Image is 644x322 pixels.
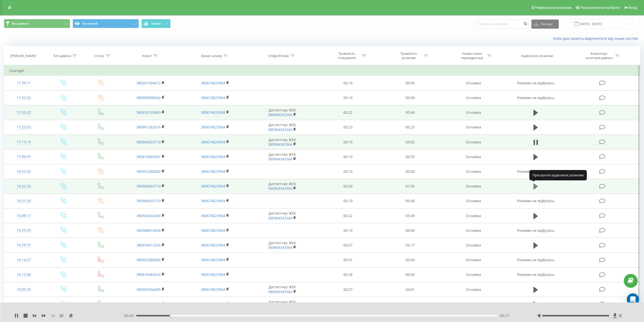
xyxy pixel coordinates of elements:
a: 380674023904 [201,287,225,292]
td: 00:10 [317,223,379,238]
td: Основна [441,282,506,297]
a: 380674023904 [201,125,225,129]
a: 380964343364 [268,157,292,161]
td: 00:23 [317,120,379,135]
td: Основна [441,120,506,135]
div: 16:01:36 [9,299,39,309]
div: 16:51:20 [9,196,39,206]
td: Диспетчер ЖЕК [247,238,317,253]
a: 380674023904 [201,257,225,262]
a: 380964343364 [268,186,292,191]
td: 00:31 [317,253,379,267]
td: Основна [441,135,506,149]
a: 380952588082 [136,169,161,174]
td: 00:00 [379,223,441,238]
td: 00:10 [317,90,379,105]
div: Клієнт [142,54,152,58]
td: 00:19 [317,149,379,164]
span: Розмова не відбулась [517,95,554,100]
a: 380674023904 [201,213,225,218]
button: Графік [141,19,171,28]
a: 380674023904 [201,110,225,115]
button: Основний [73,19,139,28]
td: 04:01 [379,282,441,297]
input: Пошук за номером [475,20,529,29]
td: 00:29 [317,179,379,194]
div: Тривалість розмови [395,51,422,60]
td: Диспетчер ЖЕК [247,209,317,223]
a: 380674023904 [201,228,225,233]
td: 00:00 [379,253,441,267]
div: 17:33:32 [9,93,39,103]
button: Всі дзвінки [4,19,70,28]
td: Основна [441,164,506,179]
td: 00:27 [317,238,379,253]
td: Основна [441,297,506,312]
a: 380504255204 [136,213,161,218]
td: Основна [441,90,506,105]
td: 00:00 [379,194,441,208]
td: Диспетчер ЖЕК [247,179,317,194]
div: Open Intercom Messenger [627,293,639,306]
a: 380674023904 [201,140,225,144]
span: 1 x [51,313,55,318]
td: 00:27 [317,282,379,297]
span: Розмова не відбулась [517,81,554,85]
div: Статус [94,54,105,58]
div: 16:28:37 [9,240,39,250]
span: Розмова не відбулась [517,169,554,174]
td: Диспетчер ЖЕК [247,282,317,297]
td: Диспетчер ЖЕК [247,297,317,312]
td: 00:44 [379,105,441,120]
div: Тривалість очікування [333,51,360,60]
td: 02:17 [379,238,441,253]
td: Основна [441,267,506,282]
td: 01:05 [379,179,441,194]
span: 00:17 [500,313,509,318]
a: 380676465632 [136,272,161,277]
td: 03:49 [379,209,441,223]
div: Accessibility label [609,315,611,317]
td: Основна [441,149,506,164]
a: 380674023904 [201,95,225,100]
td: 00:19 [317,135,379,149]
td: Основна [441,223,506,238]
div: Прослухати аудіозапис розмови [529,170,587,180]
td: Диспетчер ЖЕК [247,120,317,135]
div: Співробітник [268,54,289,58]
td: 00:10 [317,164,379,179]
span: Розмова не відбулась [517,198,554,203]
button: Експорт [531,20,559,29]
td: 03:02 [379,135,441,149]
td: 00:00 [379,267,441,282]
div: 16:14:27 [9,255,39,265]
span: Всі дзвінки [12,22,29,26]
td: 00:22 [317,209,379,223]
a: 380503266405 [136,287,161,292]
td: 00:00 [379,90,441,105]
a: 380964343364 [268,245,292,250]
div: Accessibility label [170,315,172,317]
a: 380980810828 [136,228,161,233]
span: Розмова не відбулась [517,272,554,277]
div: Бізнес номер [201,54,222,58]
td: Диспетчер ЖЕК [247,105,317,120]
div: [PERSON_NAME] [10,54,36,58]
a: 380674023904 [201,169,225,174]
a: 380966655719 [136,198,161,203]
a: Коли дані можуть відрізнятися вiд інших систем [553,36,640,41]
a: 380964343364 [268,216,292,220]
td: Основна [441,76,506,90]
a: 380674023904 [201,184,225,188]
a: 380674023904 [201,81,225,85]
a: 380964343364 [268,142,292,147]
td: 00:35 [379,149,441,164]
a: 380501584612 [136,81,161,85]
td: 00:23 [379,120,441,135]
td: 00:10 [317,194,379,208]
div: 16:05:22 [9,285,39,294]
a: 380674023904 [201,243,225,248]
a: 380991262016 [136,125,161,129]
span: Реферальна програма [534,6,572,10]
a: 380952588082 [136,257,161,262]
